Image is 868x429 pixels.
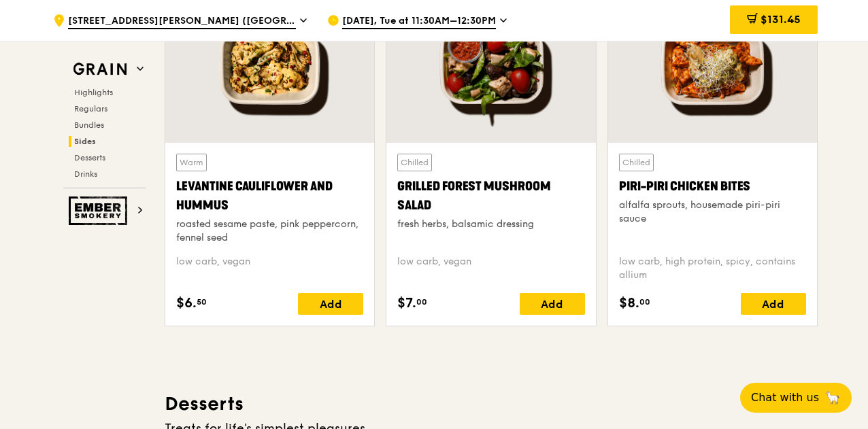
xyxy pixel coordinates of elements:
div: low carb, vegan [397,255,584,282]
span: 00 [639,296,650,307]
div: Warm [176,154,207,171]
div: Piri-piri Chicken Bites [619,177,806,196]
span: $131.45 [761,13,801,26]
div: Add [520,293,585,315]
span: [STREET_ADDRESS][PERSON_NAME] ([GEOGRAPHIC_DATA]) [68,14,296,29]
span: [DATE], Tue at 11:30AM–12:30PM [342,14,496,29]
span: $7. [397,293,416,313]
div: Add [298,293,363,315]
span: 🦙 [824,390,841,406]
span: $6. [176,293,197,313]
div: fresh herbs, balsamic dressing [397,218,584,231]
div: Add [741,293,806,315]
div: low carb, high protein, spicy, contains allium [619,255,806,282]
div: Levantine Cauliflower and Hummus [176,177,363,215]
div: low carb, vegan [176,255,363,282]
div: alfalfa sprouts, housemade piri-piri sauce [619,199,806,226]
img: Ember Smokery web logo [69,196,131,225]
span: Sides [74,137,96,146]
span: Bundles [74,120,104,130]
div: Chilled [397,154,432,171]
span: Regulars [74,104,107,114]
div: Grilled Forest Mushroom Salad [397,177,584,215]
div: Chilled [619,154,654,171]
span: Highlights [74,88,113,97]
button: Chat with us🦙 [740,383,852,413]
span: Chat with us [751,390,819,406]
span: $8. [619,293,639,313]
span: Drinks [74,169,97,179]
h3: Desserts [165,392,818,416]
img: Grain web logo [69,57,131,82]
span: 50 [197,296,207,307]
span: 00 [416,296,427,307]
span: Desserts [74,153,105,162]
div: roasted sesame paste, pink peppercorn, fennel seed [176,218,363,245]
